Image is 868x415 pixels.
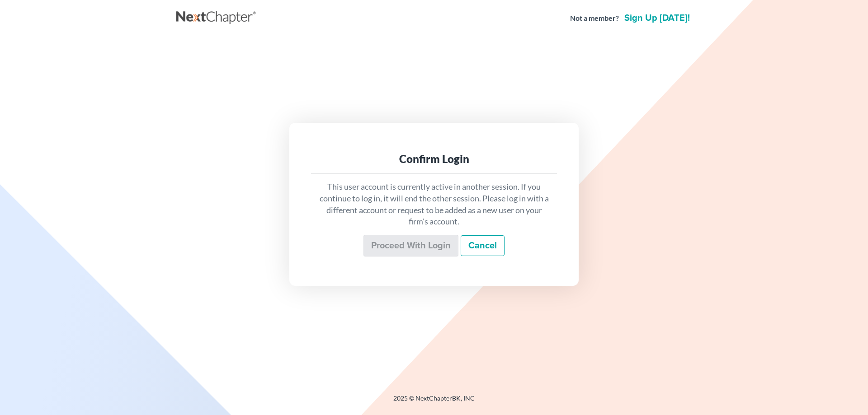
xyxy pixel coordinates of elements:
strong: Not a member? [570,13,619,23]
a: Cancel [461,235,505,256]
a: Sign up [DATE]! [623,14,692,23]
input: Proceed with login [363,235,458,256]
div: 2025 © NextChapterBK, INC [176,394,692,410]
p: This user account is currently active in another session. If you continue to log in, it will end ... [318,181,550,228]
div: Confirm Login [318,152,550,166]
